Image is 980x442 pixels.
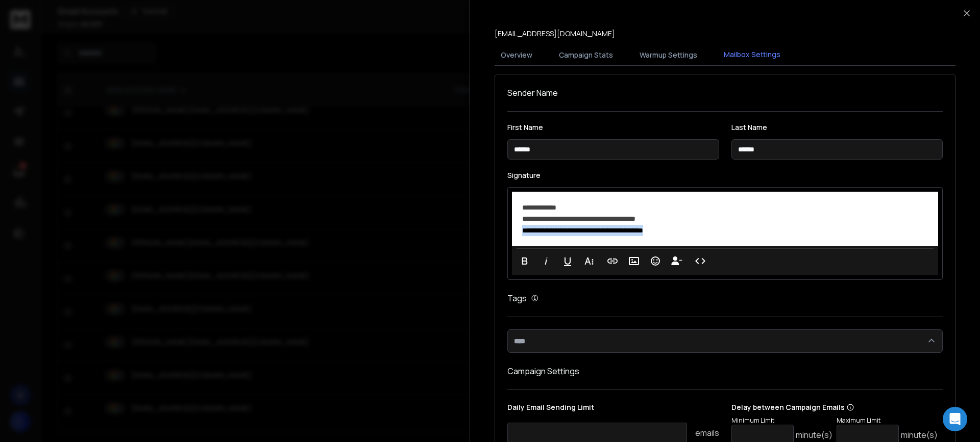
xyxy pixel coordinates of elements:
[507,402,719,417] p: Daily Email Sending Limit
[553,44,619,66] button: Campaign Stats
[837,417,938,425] p: Maximum Limit
[731,402,938,412] p: Delay between Campaign Emails
[796,429,832,441] p: minute(s)
[718,43,787,67] button: Mailbox Settings
[495,29,615,39] p: [EMAIL_ADDRESS][DOMAIN_NAME]
[646,251,665,271] button: Emoticons
[558,251,577,271] button: Underline (Ctrl+U)
[731,417,832,425] p: Minimum Limit
[691,251,710,271] button: Code View
[507,124,719,131] label: First Name
[633,44,703,66] button: Warmup Settings
[667,251,687,271] button: Insert Unsubscribe Link
[515,251,534,271] button: Bold (Ctrl+B)
[536,251,556,271] button: Italic (Ctrl+I)
[507,365,943,377] h1: Campaign Settings
[507,172,943,179] label: Signature
[731,124,943,131] label: Last Name
[507,292,527,304] h1: Tags
[579,251,599,271] button: More Text
[495,44,538,66] button: Overview
[901,429,938,441] p: minute(s)
[943,407,967,431] div: Open Intercom Messenger
[695,427,719,439] p: emails
[507,87,943,99] h1: Sender Name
